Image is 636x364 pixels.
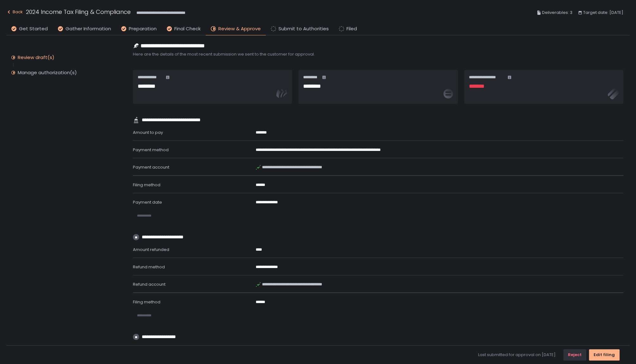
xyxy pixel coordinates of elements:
span: Amount to pay [133,129,163,135]
span: Gather Information [65,25,111,33]
button: Edit filing [589,349,620,361]
span: Target date: [DATE] [583,9,623,16]
span: Last submitted for approval on [DATE] [478,352,556,358]
span: Refund account [133,281,165,287]
div: Back [6,8,23,16]
span: Amount refunded [133,247,169,253]
span: Deliverables: 3 [542,9,572,16]
div: Manage authorization(s) [18,69,77,76]
h1: 2024 Income Tax Filing & Compliance [26,8,131,16]
span: Get Started [19,25,48,33]
button: Back [6,8,23,18]
div: Edit filing [594,352,615,358]
button: Reject [563,349,586,361]
span: Filing method [133,299,160,305]
div: Reject [568,352,582,358]
span: Here are the details of the most recent submission we sent to the customer for approval. [133,51,623,57]
span: Payment date [133,199,162,205]
span: Payment method [133,147,169,153]
span: Filed [346,25,357,33]
div: Review draft(s) [18,54,54,61]
span: Refund method [133,264,165,270]
span: Preparation [129,25,157,33]
span: Submit to Authorities [278,25,329,33]
span: Review & Approve [218,25,261,33]
span: Filing method [133,182,160,188]
span: Final Check [174,25,201,33]
span: Payment account [133,164,169,170]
